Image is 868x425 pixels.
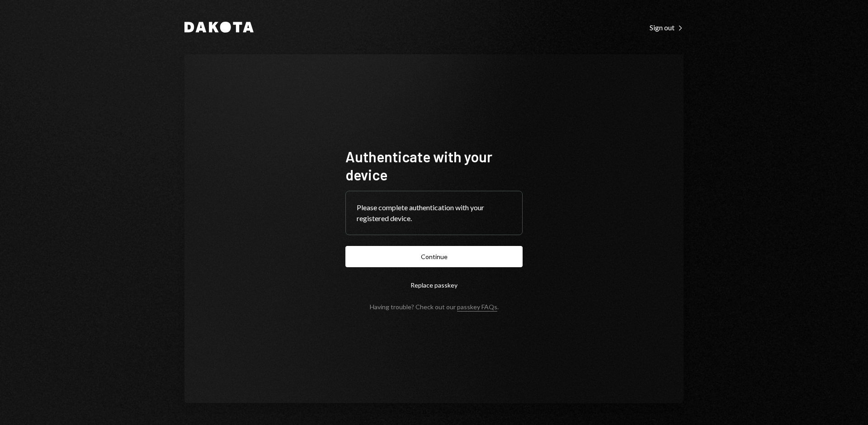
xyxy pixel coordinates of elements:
[345,246,523,267] button: Continue
[345,147,523,184] h1: Authenticate with your device
[370,303,499,311] div: Having trouble? Check out our .
[650,22,684,32] a: Sign out
[457,303,497,312] a: passkey FAQs
[345,274,523,296] button: Replace passkey
[650,23,684,32] div: Sign out
[357,202,511,224] div: Please complete authentication with your registered device.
